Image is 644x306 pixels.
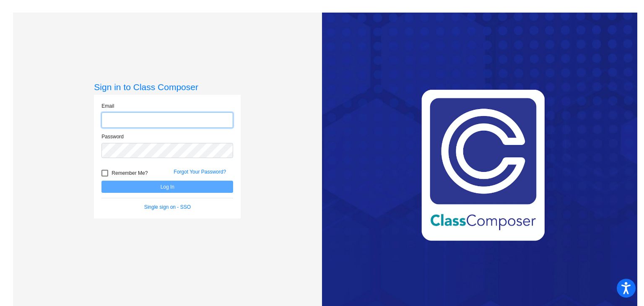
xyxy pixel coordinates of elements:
[101,181,233,193] button: Log In
[94,82,241,92] h3: Sign in to Class Composer
[144,204,191,210] a: Single sign on - SSO
[101,102,114,110] label: Email
[101,133,124,140] label: Password
[174,169,226,175] a: Forgot Your Password?
[112,168,148,178] span: Remember Me?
